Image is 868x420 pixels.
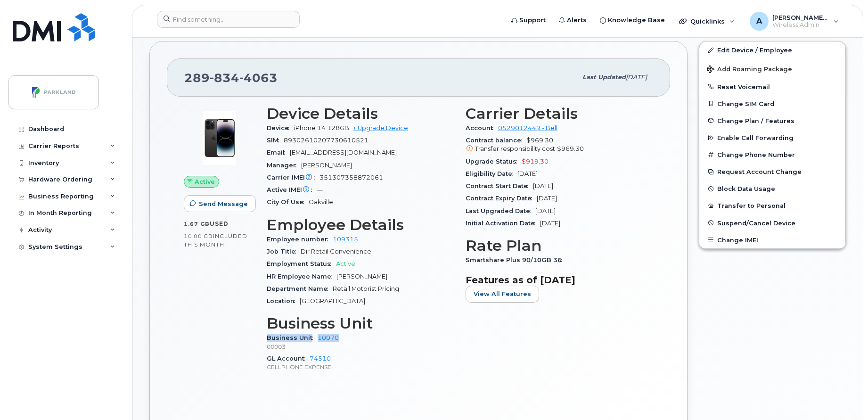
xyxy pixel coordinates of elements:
p: 00003 [267,343,454,351]
span: [DATE] [626,74,647,81]
span: Department Name [267,285,333,292]
span: Last updated [582,74,626,81]
a: + Upgrade Device [353,124,408,132]
span: Wireless Admin [772,21,829,29]
span: Manager [267,162,301,169]
span: Smartshare Plus 90/10GB 36 [466,256,567,264]
img: image20231002-3703462-njx0qo.jpeg [191,110,248,166]
span: iPhone 14 128GB [294,124,349,132]
span: Send Message [199,199,248,208]
span: View All Features [474,289,531,298]
span: [EMAIL_ADDRESS][DOMAIN_NAME] [290,149,397,156]
span: [GEOGRAPHIC_DATA] [300,297,365,305]
p: CELLPHONE EXPENSE [267,363,454,371]
span: [DATE] [537,195,557,202]
span: HR Employee Name [267,273,336,280]
h3: Rate Plan [466,237,653,254]
h3: Business Unit [267,315,454,332]
span: 1.67 GB [184,221,210,227]
span: Active [195,177,215,186]
button: Enable Call Forwarding [699,129,845,146]
span: 89302610207730610521 [284,137,368,144]
a: Support [505,11,552,30]
span: GL Account [267,355,310,362]
button: Change IMEI [699,231,845,248]
button: Add Roaming Package [699,59,845,78]
span: $969.30 [557,145,584,152]
div: Abisheik.Thiyagarajan@parkland.ca [743,12,845,31]
span: Knowledge Base [608,16,665,25]
span: Suspend/Cancel Device [717,219,795,226]
span: Quicklinks [690,17,725,25]
a: 74510 [310,355,331,362]
span: Retail Motorist Pricing [333,285,399,292]
span: [DATE] [533,182,553,189]
span: [PERSON_NAME] [336,273,387,280]
span: Active IMEI [267,186,317,193]
span: Change Plan / Features [717,117,794,124]
button: Change Phone Number [699,146,845,163]
button: Send Message [184,195,256,212]
span: Account [466,124,498,132]
span: Dir Retail Convenience [301,248,371,255]
span: Carrier IMEI [267,174,319,181]
span: A [756,16,762,27]
button: Transfer to Personal [699,197,845,214]
h3: Carrier Details [466,105,653,122]
a: Knowledge Base [593,11,671,30]
span: Add Roaming Package [707,66,792,74]
span: Contract Start Date [466,182,533,189]
span: 289 [184,71,278,85]
button: View All Features [466,286,539,303]
div: Quicklinks [672,12,741,31]
span: — [317,186,323,193]
button: Change SIM Card [699,95,845,112]
span: Eligibility Date [466,170,517,177]
span: City Of Use [267,198,309,206]
span: Device [267,124,294,132]
a: 0529012449 - Bell [498,124,557,132]
span: Employment Status [267,260,336,267]
h3: Features as of [DATE] [466,274,653,286]
span: 351307358872061 [319,174,383,181]
span: [PERSON_NAME][EMAIL_ADDRESS][PERSON_NAME][DOMAIN_NAME] [772,14,829,21]
span: Job Title [267,248,301,255]
span: 10.00 GB [184,233,213,239]
h3: Device Details [267,105,454,122]
span: $919.30 [522,158,549,165]
span: Location [267,297,300,305]
a: 109315 [333,236,358,243]
span: Last Upgraded Date [466,207,535,214]
a: 10070 [318,334,339,341]
span: used [210,220,229,227]
span: included this month [184,232,247,248]
button: Change Plan / Features [699,112,845,129]
span: Business Unit [267,334,318,341]
button: Reset Voicemail [699,78,845,95]
span: Initial Activation Date [466,220,540,227]
a: Alerts [552,11,593,30]
span: Employee number [267,236,333,243]
a: Edit Device / Employee [699,41,845,58]
span: [DATE] [517,170,538,177]
span: Oakville [309,198,333,206]
span: Alerts [567,16,587,25]
span: Support [519,16,546,25]
button: Block Data Usage [699,180,845,197]
span: [PERSON_NAME] [301,162,352,169]
span: Email [267,149,290,156]
span: 4063 [239,71,278,85]
span: SIM [267,137,284,144]
span: Active [336,260,355,267]
input: Find something... [157,11,300,28]
h3: Employee Details [267,216,454,233]
span: Contract Expiry Date [466,195,537,202]
span: Enable Call Forwarding [717,134,794,141]
span: [DATE] [540,220,560,227]
button: Request Account Change [699,163,845,180]
span: 834 [210,71,239,85]
span: Upgrade Status [466,158,522,165]
span: Contract balance [466,137,526,144]
button: Suspend/Cancel Device [699,214,845,231]
span: [DATE] [535,207,556,214]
